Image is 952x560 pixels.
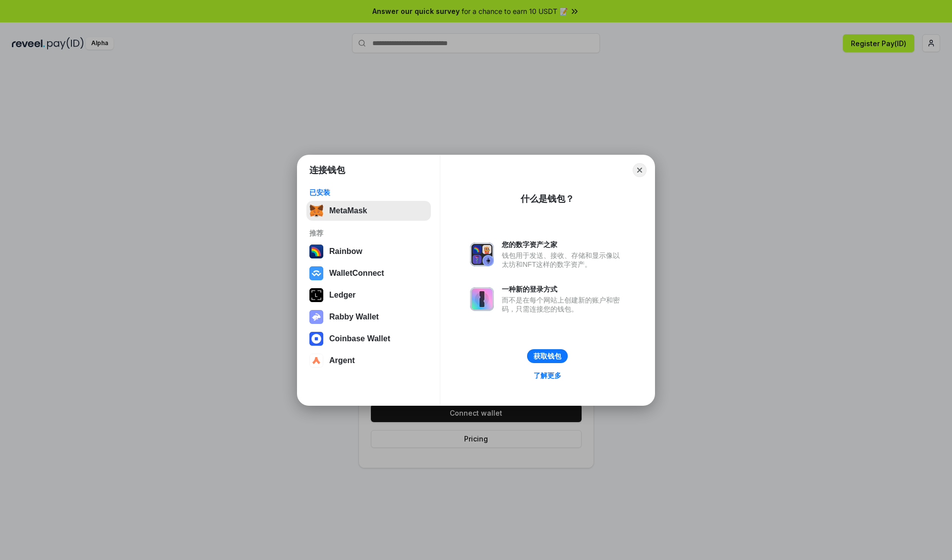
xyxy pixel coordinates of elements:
[306,329,431,349] button: Coinbase Wallet
[502,251,625,269] div: 钱包用于发送、接收、存储和显示像以太坊和NFT这样的数字资产。
[309,229,428,238] div: 推荐
[309,354,323,368] img: svg+xml,%3Csvg%20width%3D%2228%22%20height%3D%2228%22%20viewBox%3D%220%200%2028%2028%22%20fill%3D...
[306,242,431,261] button: Rainbow
[329,356,355,365] div: Argent
[329,334,390,343] div: Coinbase Wallet
[329,206,367,215] div: MetaMask
[329,312,379,321] div: Rabby Wallet
[309,188,428,197] div: 已安装
[329,269,384,278] div: WalletConnect
[309,204,323,218] img: svg+xml,%3Csvg%20fill%3D%22none%22%20height%3D%2233%22%20viewBox%3D%220%200%2035%2033%22%20width%...
[527,349,568,363] button: 获取钱包
[633,163,647,177] button: Close
[306,307,431,327] button: Rabby Wallet
[534,352,561,361] div: 获取钱包
[309,266,323,280] img: svg+xml,%3Csvg%20width%3D%2228%22%20height%3D%2228%22%20viewBox%3D%220%200%2028%2028%22%20fill%3D...
[502,296,625,313] div: 而不是在每个网站上创建新的账户和密码，只需连接您的钱包。
[329,247,362,256] div: Rainbow
[306,201,431,221] button: MetaMask
[470,243,494,266] img: svg+xml,%3Csvg%20xmlns%3D%22http%3A%2F%2Fwww.w3.org%2F2000%2Fsvg%22%20fill%3D%22none%22%20viewBox...
[534,371,561,380] div: 了解更多
[329,291,356,300] div: Ledger
[521,193,574,205] div: 什么是钱包？
[470,287,494,311] img: svg+xml,%3Csvg%20xmlns%3D%22http%3A%2F%2Fwww.w3.org%2F2000%2Fsvg%22%20fill%3D%22none%22%20viewBox...
[502,285,625,294] div: 一种新的登录方式
[309,310,323,324] img: svg+xml,%3Csvg%20xmlns%3D%22http%3A%2F%2Fwww.w3.org%2F2000%2Fsvg%22%20fill%3D%22none%22%20viewBox...
[306,351,431,371] button: Argent
[309,332,323,346] img: svg+xml,%3Csvg%20width%3D%2228%22%20height%3D%2228%22%20viewBox%3D%220%200%2028%2028%22%20fill%3D...
[528,369,567,382] a: 了解更多
[309,245,323,258] img: svg+xml,%3Csvg%20width%3D%22120%22%20height%3D%22120%22%20viewBox%3D%220%200%20120%20120%22%20fil...
[306,285,431,305] button: Ledger
[309,288,323,302] img: svg+xml,%3Csvg%20xmlns%3D%22http%3A%2F%2Fwww.w3.org%2F2000%2Fsvg%22%20width%3D%2228%22%20height%3...
[502,240,625,249] div: 您的数字资产之家
[309,164,345,176] h1: 连接钱包
[306,263,431,283] button: WalletConnect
